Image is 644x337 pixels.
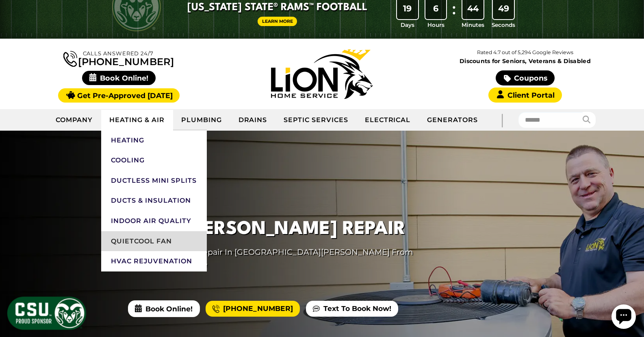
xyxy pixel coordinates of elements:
img: Lion Home Service [271,49,373,99]
a: [PHONE_NUMBER] [206,301,300,317]
a: Client Portal [488,88,562,103]
h1: Fort [PERSON_NAME] Repair [134,216,430,243]
span: Minutes [462,21,484,29]
p: Professional AC Repair In [GEOGRAPHIC_DATA][PERSON_NAME] From Lion Home Service [134,246,430,270]
a: Text To Book Now! [306,301,398,317]
a: Company [48,110,102,130]
div: Open chat widget [3,3,28,28]
a: Ducts & Insulation [101,190,207,211]
a: Drains [230,110,276,130]
a: Coupons [496,70,554,85]
span: Days [401,21,414,29]
a: Get Pre-Approved [DATE] [58,88,180,103]
span: Book Online! [128,300,199,317]
a: Plumbing [173,110,230,130]
img: CSU Sponsor Badge [6,295,87,331]
span: Discounts for Seniors, Veterans & Disabled [425,58,625,64]
a: [PHONE_NUMBER] [63,49,174,67]
span: Book Online! [82,71,156,85]
a: Generators [419,110,486,130]
span: [US_STATE] State® Rams™ Football [187,1,367,15]
a: Septic Services [275,110,356,130]
a: QuietCool Fan [101,231,207,252]
a: Ductless Mini Splits [101,171,207,191]
div: | [486,109,518,131]
a: Cooling [101,150,207,171]
a: Learn More [258,17,297,26]
p: Rated 4.7 out of 5,294 Google Reviews [423,48,627,57]
a: Heating & Air [101,110,173,130]
a: Indoor Air Quality [101,211,207,231]
a: Heating [101,130,207,151]
a: Electrical [357,110,419,130]
span: Hours [427,21,445,29]
span: Seconds [492,21,515,29]
a: HVAC Rejuvenation [101,251,207,271]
